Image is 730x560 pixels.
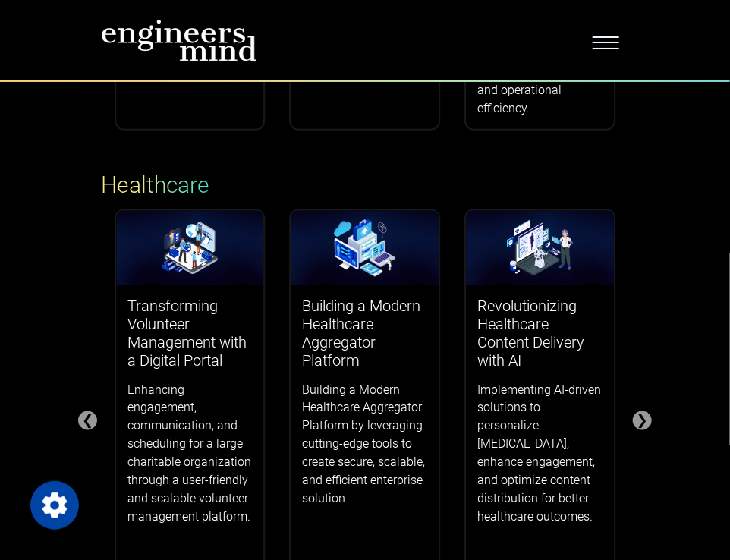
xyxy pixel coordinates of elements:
button: Toggle navigation [583,27,629,53]
a: Transforming Volunteer Management with a Digital PortalEnhancing engagement, communication, and s... [116,211,264,538]
h3: Building a Modern Healthcare Aggregator Platform [303,297,428,370]
h3: Transforming Volunteer Management with a Digital Portal [127,297,253,370]
img: logos [291,211,439,285]
span: Healthcare [101,171,209,198]
img: logos [466,211,614,285]
img: logo [101,19,257,61]
h3: Revolutionizing Healthcare Content Delivery with AI [477,297,603,370]
div: ❯ [633,411,652,430]
div: ❮ [78,411,97,430]
p: Building a Modern Healthcare Aggregator Platform by leveraging cutting-edge tools to create secur... [303,381,428,508]
a: Revolutionizing Healthcare Content Delivery with AIImplementing AI-driven solutions to personaliz... [466,211,614,538]
a: Building a Modern Healthcare Aggregator PlatformBuilding a Modern Healthcare Aggregator Platform ... [291,211,439,520]
p: Implementing AI-driven solutions to personalize [MEDICAL_DATA], enhance engagement, and optimize ... [477,381,603,527]
p: Enhancing engagement, communication, and scheduling for a large charitable organization through a... [127,381,253,527]
img: logos [116,211,264,285]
